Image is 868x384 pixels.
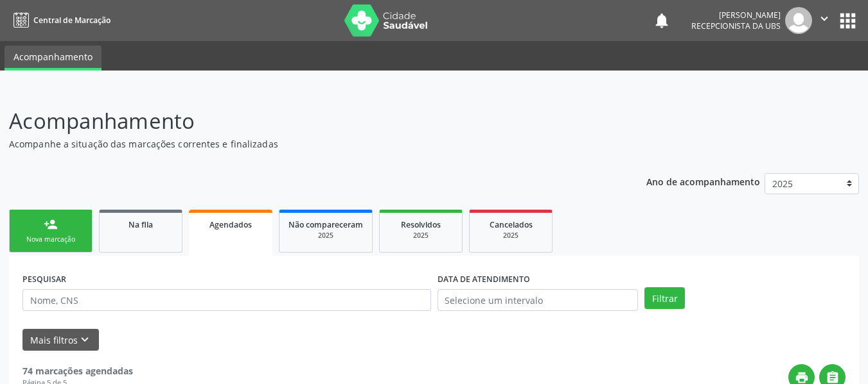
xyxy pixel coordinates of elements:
p: Acompanhamento [9,105,604,137]
strong: 74 marcações agendadas [22,365,133,377]
div: 2025 [288,231,363,240]
button: Mais filtroskeyboard_arrow_down [22,329,99,351]
span: Recepcionista da UBS [691,21,781,31]
div: Nova marcação [19,235,83,244]
a: Central de Marcação [9,10,111,31]
input: Selecione um intervalo [438,289,639,311]
label: DATA DE ATENDIMENTO [438,269,530,289]
span: Na fila [128,219,153,230]
input: Nome, CNS [22,289,431,311]
span: Central de Marcação [33,15,111,26]
span: Cancelados [490,219,533,230]
button: apps [837,10,859,32]
i: keyboard_arrow_down [78,333,92,347]
a: Acompanhamento [4,46,102,71]
label: PESQUISAR [22,269,66,289]
p: Ano de acompanhamento [646,173,760,189]
span: Agendados [209,219,252,230]
i:  [817,12,831,26]
img: img [785,7,812,34]
button:  [812,7,837,34]
span: Não compareceram [288,219,363,230]
button: Filtrar [644,287,685,309]
span: Resolvidos [401,219,441,230]
button: notifications [653,12,671,29]
div: 2025 [479,231,543,240]
div: [PERSON_NAME] [691,10,781,21]
div: 2025 [389,231,453,240]
div: person_add [44,217,58,231]
p: Acompanhe a situação das marcações correntes e finalizadas [9,137,604,151]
